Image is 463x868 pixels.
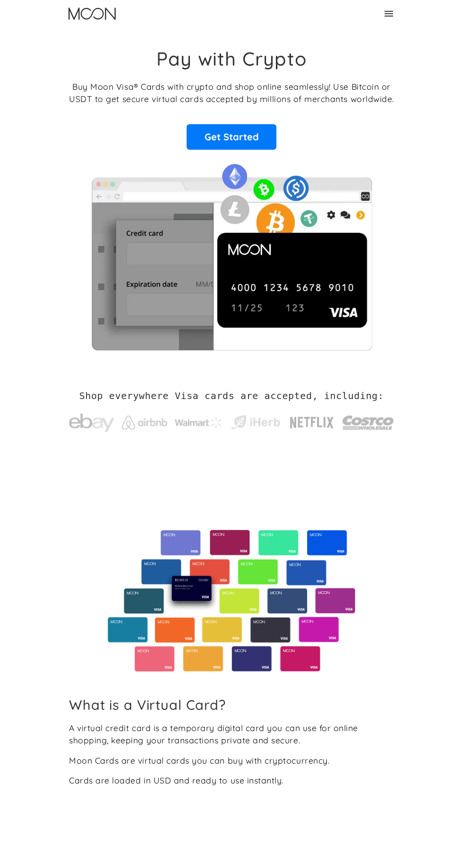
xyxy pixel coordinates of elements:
h2: Shop everywhere Visa cards are accepted, including: [79,390,384,401]
a: Airbnb [122,406,167,434]
img: Walmart [175,417,222,428]
img: Moon Logo [69,8,116,20]
img: Netflix [289,411,334,434]
a: Walmart [175,408,222,433]
img: Costco [342,408,394,437]
img: Moon Cards let you spend your crypto anywhere Visa is accepted. [69,157,394,350]
img: ebay [69,408,114,437]
a: Netflix [289,402,334,439]
div: Moon Cards are virtual cards you can buy with cryptocurrency. [69,754,329,766]
a: home [69,8,116,20]
a: iHerb [230,404,282,436]
div: Cards are loaded in USD and ready to use instantly. [69,774,283,786]
img: Virtual cards from Moon [106,530,357,672]
div: A virtual credit card is a temporary digital card you can use for online shopping, keeping your t... [69,722,394,747]
a: Costco [342,399,394,442]
img: Airbnb [122,416,167,430]
img: iHerb [230,413,282,431]
a: ebay [69,399,114,442]
h2: What is a Virtual Card? [69,697,394,713]
a: Get Started [187,124,276,150]
h1: Pay with Crypto [156,47,307,70]
p: Buy Moon Visa® Cards with crypto and shop online seamlessly! Use Bitcoin or USDT to get secure vi... [69,80,394,105]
